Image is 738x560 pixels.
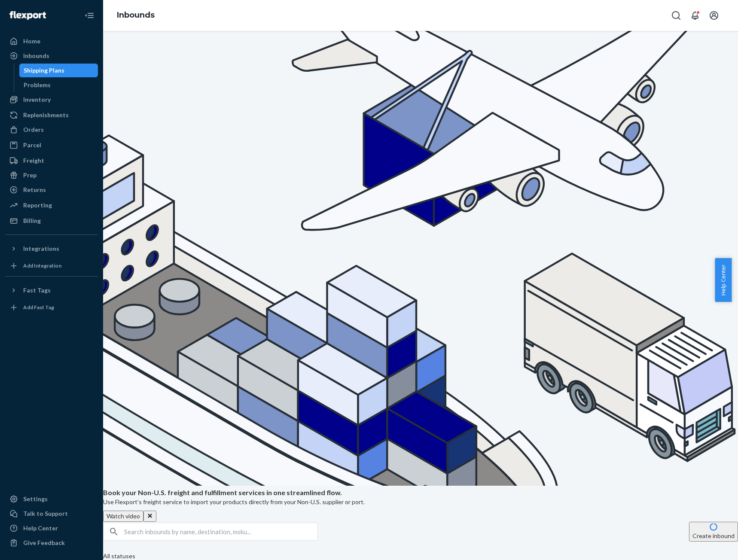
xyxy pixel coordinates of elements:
button: Help Center [715,258,732,302]
div: Prep [23,171,37,180]
a: Billing [5,214,98,228]
a: Home [5,34,98,48]
a: Talk to Support [5,507,98,520]
div: Integrations [23,244,59,253]
ol: breadcrumbs [110,3,162,28]
div: Inbounds [23,52,49,60]
button: Close [143,511,156,522]
a: Orders [5,123,98,137]
div: Settings [23,495,48,503]
div: Parcel [23,141,41,149]
div: Problems [24,81,51,89]
button: Give Feedback [5,536,98,550]
a: Inventory [5,93,98,107]
a: Freight [5,154,98,167]
div: Inventory [23,95,51,104]
div: Give Feedback [23,539,65,547]
a: Reporting [5,198,98,212]
button: Close Navigation [81,7,98,24]
img: Flexport logo [9,11,46,20]
p: Book your Non-U.S. freight and fulfillment services in one streamlined flow. [103,488,738,498]
input: Search inbounds by name, destination, msku... [124,523,317,540]
div: Talk to Support [23,509,68,518]
div: Shipping Plans [24,66,64,75]
a: Parcel [5,138,98,152]
button: Watch video [103,511,143,522]
a: Problems [19,78,98,92]
a: Returns [5,183,98,197]
a: Add Integration [5,259,98,273]
div: Returns [23,186,46,194]
button: Integrations [5,242,98,256]
div: Freight [23,156,44,165]
a: Prep [5,168,98,182]
a: Help Center [5,521,98,535]
div: Add Fast Tag [23,304,54,311]
a: Replenishments [5,108,98,122]
div: Add Integration [23,262,61,269]
button: Open notifications [686,7,704,24]
a: Inbounds [5,49,98,63]
div: Fast Tags [23,286,51,295]
a: Settings [5,492,98,506]
a: Add Fast Tag [5,301,98,314]
button: Create inbound [689,522,738,542]
div: Reporting [23,201,52,210]
p: Use Flexport’s freight service to import your products directly from your Non-U.S. supplier or port. [103,498,738,506]
a: Shipping Plans [19,64,98,77]
button: Open account menu [705,7,723,24]
div: Orders [23,125,44,134]
div: Billing [23,216,41,225]
button: Fast Tags [5,283,98,297]
a: Inbounds [117,10,155,20]
div: Help Center [23,524,58,533]
div: Replenishments [23,111,69,119]
div: Home [23,37,40,46]
button: Open Search Box [668,7,685,24]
